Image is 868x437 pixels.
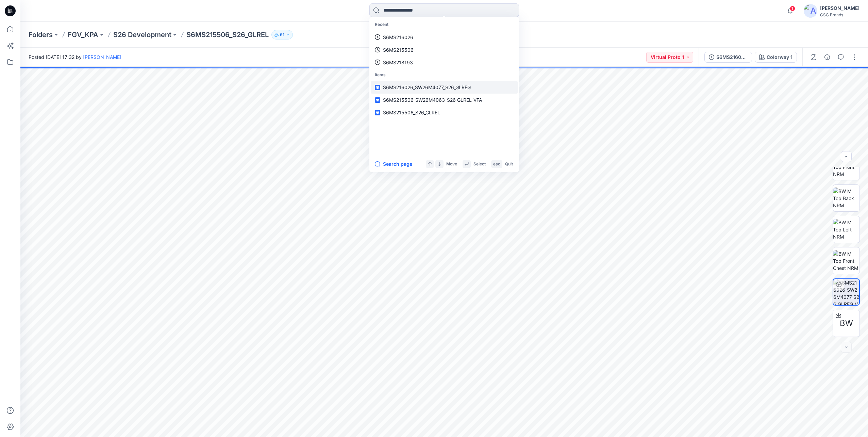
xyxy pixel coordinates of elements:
[833,279,859,305] img: S6MS216026_SW26M4077_S26_GLREG_VFA Colorway 1
[716,53,748,61] div: S6MS216026_SW26M4077_S26_GLREG_VFA
[755,52,797,63] button: Colorway 1
[446,161,457,168] p: Move
[271,30,293,39] button: 61
[840,317,853,329] span: BW
[833,219,859,240] img: BW M Top Left NRM
[113,30,171,39] a: S26 Development
[186,30,269,39] p: S6MS215506_S26_GLREL
[383,97,482,103] span: S6MS215506_SW26M4063_S26_GLREL_VFA
[280,31,284,38] p: 61
[804,4,817,18] img: avatar
[371,44,518,56] a: S6MS215506
[767,53,792,61] div: Colorway 1
[383,59,413,66] p: S6MS218193
[68,30,98,39] a: FGV_KPA
[371,31,518,44] a: S6MS216026
[822,52,833,63] button: Details
[371,81,518,94] a: S6MS216026_SW26M4077_S26_GLREG
[371,69,518,81] p: Items
[790,6,795,11] span: 1
[383,46,414,53] p: S6MS215506
[820,4,859,12] div: [PERSON_NAME]
[383,34,413,41] p: S6MS216026
[383,84,471,90] span: S6MS216026_SW26M4077_S26_GLREG
[375,160,412,168] button: Search page
[371,106,518,119] a: S6MS215506_S26_GLREL
[833,156,859,178] img: BW M Top Front NRM
[383,110,440,115] span: S6MS215506_S26_GLREL
[473,161,486,168] p: Select
[371,18,518,31] p: Recent
[833,250,859,272] img: BW M Top Front Chest NRM
[505,161,513,168] p: Quit
[29,53,121,61] span: Posted [DATE] 17:32 by
[820,12,859,17] div: CSC Brands
[83,54,121,60] a: [PERSON_NAME]
[493,161,500,168] p: esc
[704,52,752,63] button: S6MS216026_SW26M4077_S26_GLREG_VFA
[833,188,859,209] img: BW M Top Back NRM
[29,30,53,39] a: Folders
[371,56,518,69] a: S6MS218193
[371,94,518,106] a: S6MS215506_SW26M4063_S26_GLREL_VFA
